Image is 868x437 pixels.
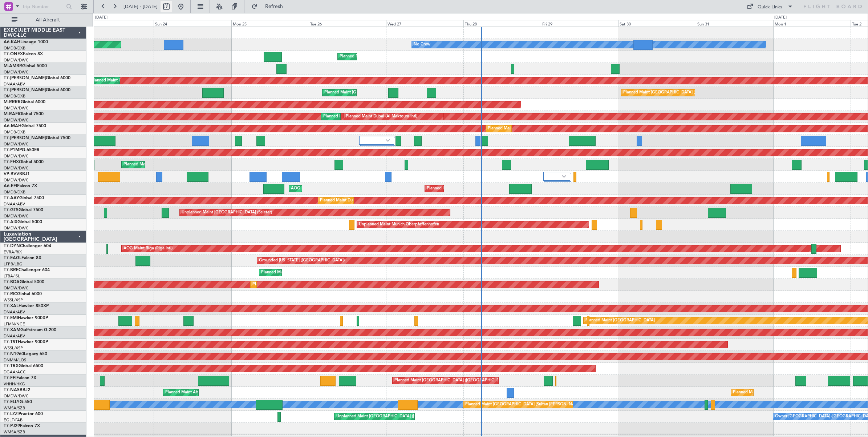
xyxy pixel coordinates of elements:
div: Planned Maint [GEOGRAPHIC_DATA] ([GEOGRAPHIC_DATA] Intl) [394,375,516,386]
button: Refresh [248,1,292,12]
a: T7-FFIFalcon 7X [4,376,36,380]
div: Planned Maint Dubai (Al Maktoum Intl) [323,111,395,122]
a: T7-BDAGlobal 5000 [4,280,44,284]
a: OMDW/DWC [4,225,29,231]
div: Planned Maint [GEOGRAPHIC_DATA] ([GEOGRAPHIC_DATA] Intl) [427,183,548,194]
input: Trip Number [22,1,64,12]
span: M-RRRR [4,100,21,104]
button: Quick Links [743,1,797,12]
a: T7-BREChallenger 604 [4,268,50,272]
a: OMDB/DXB [4,93,25,99]
a: WMSA/SZB [4,429,25,435]
a: M-RAFIGlobal 7500 [4,112,44,116]
div: Mon 1 [773,20,851,27]
div: Planned Maint Dubai (Al Maktoum Intl) [346,111,417,122]
div: Sun 24 [154,20,231,27]
a: M-RRRRGlobal 6000 [4,100,45,104]
a: T7-N1960Legacy 650 [4,352,47,356]
span: [DATE] - [DATE] [123,3,158,10]
div: Unplanned Maint [GEOGRAPHIC_DATA] ([GEOGRAPHIC_DATA]) [336,411,456,422]
span: T7-LZZI [4,412,19,416]
div: Fri 29 [541,20,618,27]
span: T7-NAS [4,388,20,392]
span: T7-GTS [4,208,19,212]
span: T7-XAL [4,304,19,308]
a: A6-MAHGlobal 7500 [4,124,46,128]
div: Planned Maint [GEOGRAPHIC_DATA] ([GEOGRAPHIC_DATA] Intl) [623,87,745,98]
a: M-AMBRGlobal 5000 [4,64,47,68]
div: Sun 31 [696,20,773,27]
a: T7-[PERSON_NAME]Global 6000 [4,88,70,92]
a: T7-XAMGulfstream G-200 [4,328,56,332]
div: [DATE] [95,15,108,21]
a: WSSL/XSP [4,345,23,351]
div: Planned Maint Abuja ([PERSON_NAME] Intl) [733,387,815,398]
span: T7-[PERSON_NAME] [4,76,46,80]
a: T7-PJ29Falcon 7X [4,424,40,428]
a: OMDW/DWC [4,57,29,63]
span: A6-KAH [4,40,20,44]
a: T7-NASBBJ2 [4,388,30,392]
div: Planned Maint Dubai (Al Maktoum Intl) [252,279,324,290]
span: T7-AAY [4,196,19,200]
span: T7-EMI [4,316,18,320]
a: OMDW/DWC [4,105,29,111]
span: T7-XAM [4,328,20,332]
span: T7-EAGL [4,256,21,260]
a: DNAA/ABV [4,333,25,339]
span: All Aircraft [19,17,77,23]
a: OMDB/DXB [4,45,25,51]
div: Planned Maint Dubai (Al Maktoum Intl) [340,51,411,62]
a: OMDW/DWC [4,177,29,183]
a: T7-P1MPG-650ER [4,148,40,152]
span: T7-PJ29 [4,424,20,428]
div: Planned Maint [GEOGRAPHIC_DATA] ([GEOGRAPHIC_DATA] Intl) [488,123,609,134]
span: T7-P1MP [4,148,22,152]
a: T7-AAYGlobal 7500 [4,196,44,200]
img: arrow-gray.svg [562,175,566,178]
div: Unplanned Maint [GEOGRAPHIC_DATA] (Seletar) [182,207,272,218]
span: T7-ELLY [4,400,20,404]
span: T7-BRE [4,268,19,272]
div: [DATE] [774,15,787,21]
div: Wed 27 [386,20,463,27]
a: WSSL/XSP [4,297,23,303]
div: Planned Maint [GEOGRAPHIC_DATA] [585,315,655,326]
div: Planned Maint [GEOGRAPHIC_DATA] (Sultan [PERSON_NAME] [PERSON_NAME] - Subang) [465,399,634,410]
a: EVRA/RIX [4,249,22,255]
div: Sat 30 [618,20,695,27]
a: EGLF/FAB [4,417,23,423]
div: Thu 28 [463,20,541,27]
a: T7-TSTHawker 900XP [4,340,48,344]
span: T7-TRX [4,364,19,368]
div: Grounded [US_STATE] ([GEOGRAPHIC_DATA]) [259,255,345,266]
a: OMDB/DXB [4,189,25,195]
a: DNAA/ABV [4,309,25,315]
a: OMDW/DWC [4,285,29,291]
div: Planned Maint Warsaw ([GEOGRAPHIC_DATA]) [261,267,349,278]
a: OMDB/DXB [4,129,25,135]
img: arrow-gray.svg [386,139,390,142]
div: Planned Maint [GEOGRAPHIC_DATA] ([GEOGRAPHIC_DATA] Intl) [324,87,446,98]
a: T7-ONEXFalcon 8X [4,52,43,56]
span: T7-[PERSON_NAME] [4,136,46,140]
span: Refresh [259,4,289,9]
a: DNAA/ABV [4,81,25,87]
a: T7-FHXGlobal 5000 [4,160,44,164]
a: OMDW/DWC [4,69,29,75]
div: Planned Maint Dubai (Al Maktoum Intl) [320,195,392,206]
a: OMDW/DWC [4,165,29,171]
a: T7-XALHawker 850XP [4,304,49,308]
span: T7-[PERSON_NAME] [4,88,46,92]
a: VHHH/HKG [4,381,25,387]
a: VP-BVVBBJ1 [4,172,30,176]
a: T7-LZZIPraetor 600 [4,412,43,416]
a: OMDW/DWC [4,141,29,147]
div: Planned Maint [GEOGRAPHIC_DATA] ([GEOGRAPHIC_DATA]) [123,159,238,170]
span: T7-TST [4,340,18,344]
a: DNAA/ABV [4,201,25,207]
div: Mon 25 [231,20,309,27]
span: T7-DYN [4,244,20,248]
a: A6-EFIFalcon 7X [4,184,37,188]
a: T7-[PERSON_NAME]Global 7500 [4,136,70,140]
